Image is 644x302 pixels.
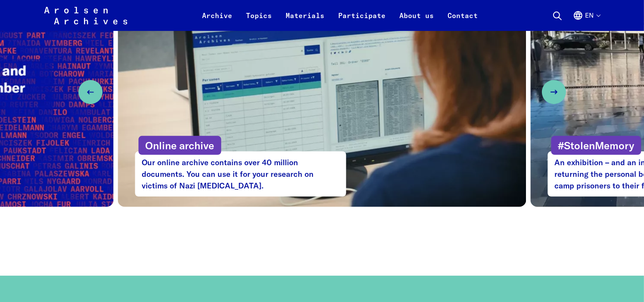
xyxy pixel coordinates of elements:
[279,10,331,31] a: Materials
[239,10,279,31] a: Topics
[135,151,346,197] p: Our online archive contains over 40 million documents. You can use it for your research on victim...
[331,10,392,31] a: Participate
[139,136,221,155] p: Online archive
[195,10,239,31] a: Archive
[542,80,566,104] button: Next slide
[441,10,485,31] a: Contact
[551,136,641,155] p: #StolenMemory
[78,80,103,104] button: Previous slide
[573,10,600,31] button: English, language selection
[195,5,485,26] nav: Primary
[392,10,441,31] a: About us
